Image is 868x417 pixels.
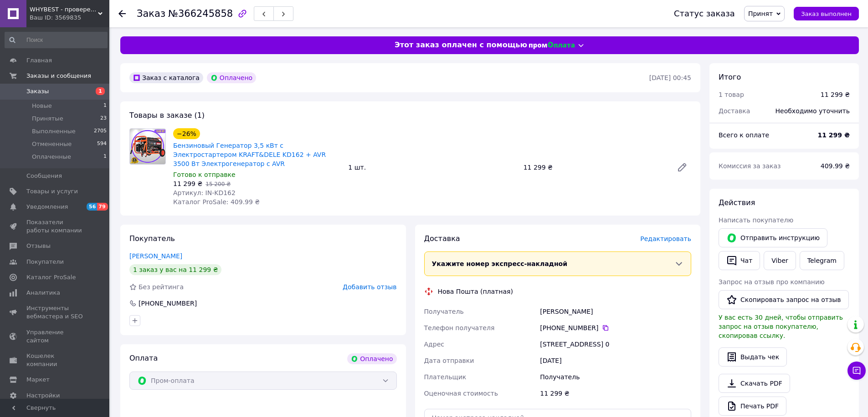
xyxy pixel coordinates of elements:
[764,251,796,270] a: Viber
[424,357,474,364] span: Дата отправки
[137,8,165,19] span: Заказ
[173,128,200,139] div: −26%
[748,10,773,17] span: Принят
[432,260,568,267] span: Укажите номер экспресс-накладной
[118,9,126,18] div: Вернуться назад
[32,102,52,110] span: Новые
[719,347,787,367] button: Выдать чек
[97,203,108,211] span: 79
[26,203,68,211] span: Уведомления
[129,111,205,120] span: Товары в заказе (1)
[719,251,760,270] button: Чат
[436,287,515,296] div: Нова Пошта (платная)
[26,376,50,384] span: Маркет
[540,323,691,332] div: [PHONE_NUMBER]
[129,354,158,362] span: Оплата
[343,283,396,291] span: Добавить отзыв
[173,142,326,167] a: Бензиновый Генератор 3,5 кВт с Электростартером KRAFT&DELE KD162 + AVR 3500 Вт Электрогенератор с...
[719,314,843,339] span: У вас есть 30 дней, чтобы отправить запрос на отзыв покупателю, скопировав ссылку.
[32,140,72,148] span: Отмененные
[26,172,62,180] span: Сообщения
[538,369,693,385] div: Получатель
[103,153,107,161] span: 1
[538,385,693,402] div: 11 299 ₴
[719,162,781,170] span: Комиссия за заказ
[30,5,98,14] span: WHYBEST - проверенные товары по честным ценам
[719,91,744,98] span: 1 товар
[801,10,852,17] span: Заказ выполнен
[800,251,844,270] a: Telegram
[674,9,735,18] div: Статус заказа
[94,127,107,136] span: 2705
[719,228,827,247] button: Отправить инструкцию
[32,127,76,136] span: Выполненные
[673,158,691,176] a: Редактировать
[130,129,165,164] img: Бензиновый Генератор 3,5 кВт с Электростартером KRAFT&DELE KD162 + AVR 3500 Вт Электрогенератор с...
[719,278,825,286] span: Запрос на отзыв про компанию
[424,308,464,315] span: Получатель
[821,162,850,170] span: 409.99 ₴
[87,203,97,211] span: 56
[26,56,52,65] span: Главная
[424,341,444,348] span: Адрес
[138,299,198,308] div: [PHONE_NUMBER]
[129,264,221,275] div: 1 заказ у вас на 11 299 ₴
[719,198,755,207] span: Действия
[173,171,236,178] span: Готово к отправке
[26,289,60,297] span: Аналитика
[538,336,693,352] div: [STREET_ADDRESS] 0
[424,390,498,397] span: Оценочная стоимость
[26,273,76,281] span: Каталог ProSale
[520,161,669,174] div: 11 299 ₴
[205,181,231,187] span: 15 200 ₴
[538,352,693,369] div: [DATE]
[30,14,109,22] div: Ваш ID: 3569835
[173,189,236,196] span: Артикул: IN-KD162
[719,131,769,139] span: Всего к оплате
[821,90,850,99] div: 11 299 ₴
[719,374,790,393] a: Скачать PDF
[719,397,786,416] a: Печать PDF
[424,373,467,381] span: Плательщик
[5,32,108,48] input: Поиск
[719,73,741,81] span: Итого
[32,115,63,123] span: Принятые
[818,131,850,139] b: 11 299 ₴
[395,40,527,50] span: Этот заказ оплачен с помощью
[26,242,51,250] span: Отзывы
[207,72,256,83] div: Оплачено
[719,290,849,309] button: Скопировать запрос на отзыв
[847,362,866,380] button: Чат с покупателем
[26,392,60,400] span: Настройки
[26,72,91,80] span: Заказы и сообщения
[173,180,202,187] span: 11 299 ₴
[26,304,84,321] span: Инструменты вебмастера и SEO
[26,352,84,368] span: Кошелек компании
[770,101,855,121] div: Необходимо уточнить
[794,7,859,20] button: Заказ выполнен
[26,87,49,95] span: Заказы
[100,115,107,123] span: 23
[32,153,71,161] span: Оплаченные
[640,235,691,242] span: Редактировать
[26,328,84,345] span: Управление сайтом
[103,102,107,110] span: 1
[129,72,203,83] div: Заказ с каталога
[344,161,519,174] div: 1 шт.
[719,216,793,224] span: Написать покупателю
[96,87,105,95] span: 1
[139,283,184,291] span: Без рейтинга
[26,258,64,266] span: Покупатели
[26,218,84,235] span: Показатели работы компании
[424,324,495,332] span: Телефон получателя
[26,187,78,196] span: Товары и услуги
[173,198,260,206] span: Каталог ProSale: 409.99 ₴
[347,353,396,364] div: Оплачено
[424,234,460,243] span: Доставка
[97,140,107,148] span: 594
[538,303,693,320] div: [PERSON_NAME]
[129,252,182,260] a: [PERSON_NAME]
[129,234,175,243] span: Покупатель
[649,74,691,81] time: [DATE] 00:45
[719,107,750,115] span: Доставка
